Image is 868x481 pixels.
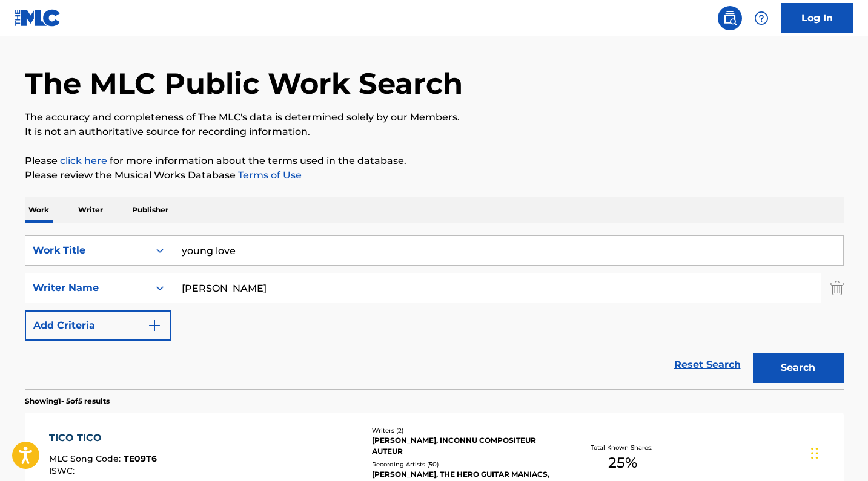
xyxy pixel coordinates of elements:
button: Add Criteria [25,310,171,341]
p: Please review the Musical Works Database [25,168,844,183]
span: ISWC : [49,465,78,476]
img: 9d2ae6d4665cec9f34b9.svg [147,318,162,333]
a: Log In [781,3,853,33]
a: click here [60,155,107,166]
a: Terms of Use [236,169,302,181]
div: TICO TICO [49,431,157,445]
p: Publisher [128,197,172,223]
img: MLC Logo [15,9,61,27]
div: Help [749,6,774,30]
p: Showing 1 - 5 of 5 results [25,396,110,407]
button: Search [753,353,844,383]
div: Writers ( 2 ) [372,426,555,435]
div: Drag [811,435,818,471]
img: search [723,11,737,25]
p: It is not an authoritative source for recording information. [25,125,844,139]
p: Please for more information about the terms used in the database. [25,154,844,168]
div: Writer Name [33,281,142,295]
p: Total Known Shares: [591,443,655,452]
img: help [754,11,769,25]
a: Public Search [718,6,742,30]
span: 25 % [608,452,637,474]
p: The accuracy and completeness of The MLC's data is determined solely by our Members. [25,110,844,125]
a: Reset Search [668,352,747,378]
h1: The MLC Public Work Search [25,65,463,102]
div: [PERSON_NAME], INCONNU COMPOSITEUR AUTEUR [372,435,555,457]
p: Work [25,197,53,223]
div: Work Title [33,243,142,258]
div: Recording Artists ( 50 ) [372,460,555,469]
img: Delete Criterion [830,273,844,303]
form: Search Form [25,235,844,389]
iframe: Chat Widget [807,423,868,481]
span: MLC Song Code : [49,453,124,464]
p: Writer [75,197,107,223]
span: TE09T6 [124,453,157,464]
